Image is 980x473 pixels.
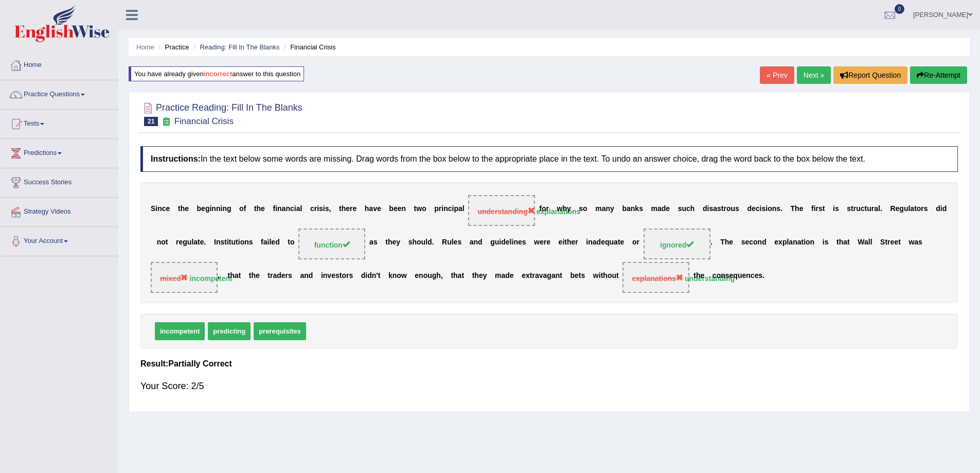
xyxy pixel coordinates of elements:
[761,204,765,213] b: s
[801,238,804,246] b: t
[249,238,253,246] b: s
[271,238,275,246] b: e
[499,238,501,246] b: i
[140,100,302,126] h2: Practice Reading: Fill In The Blanks
[567,204,571,213] b: y
[231,238,236,246] b: u
[847,238,850,246] b: t
[389,204,394,213] b: b
[477,207,534,216] span: understanding
[660,241,693,249] span: ignored
[204,238,206,246] b: .
[618,238,620,246] b: t
[474,238,478,246] b: n
[804,238,806,246] b: i
[282,204,286,213] b: a
[539,204,542,213] b: f
[710,238,712,246] b: .
[924,204,928,213] b: s
[833,66,907,84] button: Report Question
[605,238,610,246] b: q
[317,204,319,213] b: i
[546,204,548,213] b: r
[244,204,246,213] b: f
[797,66,831,84] a: Next »
[789,238,793,246] b: a
[275,238,280,246] b: d
[864,238,868,246] b: a
[388,238,393,246] b: h
[843,238,847,246] b: a
[432,238,434,246] b: .
[772,204,777,213] b: n
[562,238,564,246] b: i
[586,238,588,246] b: i
[910,204,914,213] b: a
[721,204,724,213] b: t
[921,204,923,213] b: r
[765,204,768,213] b: i
[174,116,234,126] small: Financial Crisis
[914,238,918,246] b: a
[707,204,709,213] b: i
[632,238,637,246] b: o
[836,238,839,246] b: t
[448,204,452,213] b: c
[847,204,851,213] b: s
[749,238,753,246] b: c
[752,204,756,213] b: e
[787,238,789,246] b: l
[394,204,398,213] b: e
[468,195,535,226] span: Drop target
[745,238,749,246] b: e
[602,204,606,213] b: a
[793,238,797,246] b: n
[427,238,432,246] b: d
[534,238,540,246] b: w
[236,238,238,246] b: t
[690,204,695,213] b: h
[825,238,829,246] b: s
[342,204,346,213] b: h
[725,238,729,246] b: h
[209,204,211,213] b: i
[425,238,427,246] b: l
[157,204,162,213] b: n
[144,117,158,126] span: 21
[717,204,721,213] b: s
[614,238,618,246] b: a
[620,238,625,246] b: e
[140,146,958,172] h4: In the text below some words are missing. Drag words from the box below to the appropriate place ...
[583,204,587,213] b: o
[385,238,388,246] b: t
[887,238,890,246] b: r
[682,204,686,213] b: u
[261,238,263,246] b: f
[216,238,221,246] b: n
[605,204,610,213] b: n
[220,238,224,246] b: s
[369,204,373,213] b: a
[631,204,635,213] b: n
[760,66,794,84] a: « Prev
[797,238,801,246] b: a
[865,204,867,213] b: t
[329,204,331,213] b: ,
[422,204,426,213] b: o
[268,238,270,246] b: i
[868,238,870,246] b: l
[622,262,689,293] span: Drop target
[908,204,910,213] b: l
[595,204,601,213] b: m
[1,139,118,165] a: Predictions
[662,204,666,213] b: d
[910,66,967,84] button: Re-Attempt
[1,198,118,223] a: Strategy Videos
[776,204,780,213] b: s
[760,204,762,213] b: i
[871,204,874,213] b: r
[277,204,282,213] b: n
[310,204,314,213] b: c
[723,204,726,213] b: r
[478,238,483,246] b: d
